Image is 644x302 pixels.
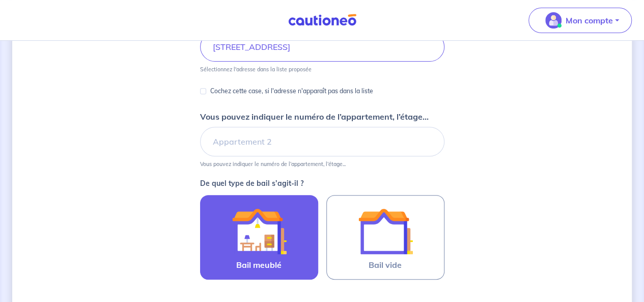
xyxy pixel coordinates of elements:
p: Sélectionnez l'adresse dans la liste proposée [200,66,312,73]
img: illu_empty_lease.svg [358,204,413,259]
button: illu_account_valid_menu.svgMon compte [528,8,632,33]
img: Cautioneo [284,14,360,26]
p: Mon compte [566,14,613,26]
p: Vous pouvez indiquer le numéro de l’appartement, l’étage... [200,111,429,123]
input: 2 rue de paris, 59000 lille [200,32,444,62]
span: Bail vide [369,259,402,271]
span: Bail meublé [236,259,282,271]
img: illu_furnished_lease.svg [232,204,287,259]
p: Cochez cette case, si l'adresse n'apparaît pas dans la liste [210,85,373,97]
p: De quel type de bail s’agit-il ? [200,180,444,187]
p: Vous pouvez indiquer le numéro de l’appartement, l’étage... [200,160,346,168]
img: illu_account_valid_menu.svg [545,12,562,29]
input: Appartement 2 [200,127,444,156]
